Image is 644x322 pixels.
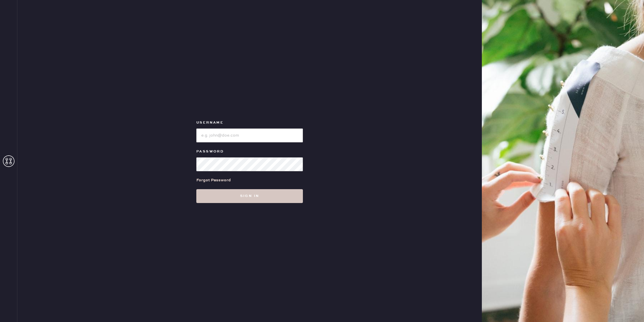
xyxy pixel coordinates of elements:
[196,171,231,189] a: Forgot Password
[196,148,303,155] label: Password
[196,119,303,126] label: Username
[196,189,303,203] button: Sign in
[196,177,231,183] div: Forgot Password
[196,129,303,142] input: e.g. john@doe.com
